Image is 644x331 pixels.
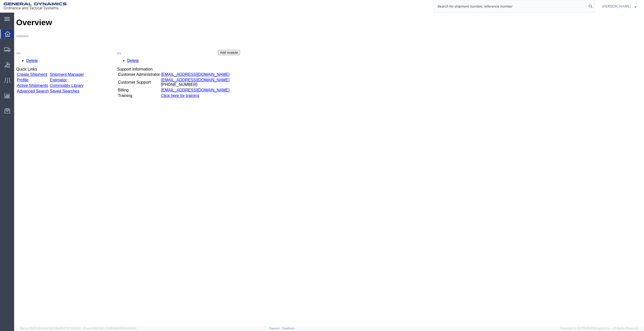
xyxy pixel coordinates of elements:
a: Click here for training [147,81,185,85]
input: Search for shipment number, reference number [434,0,587,12]
a: Feedback [282,327,295,330]
img: logo [4,3,67,10]
iframe: FS Legacy Container [14,13,644,326]
a: Estimator [36,65,53,70]
span: Client: 2025.18.0-7346316 [83,327,137,330]
td: Training [103,81,146,86]
span: Justin Bowdich [602,4,631,9]
a: Advanced Search [3,76,35,81]
td: [PHONE_NUMBER] [147,65,216,75]
a: Delete [113,46,125,50]
a: [EMAIL_ADDRESS][DOMAIN_NAME] [147,60,215,64]
button: [PERSON_NAME] [602,3,637,9]
div: Support Information [103,54,216,59]
td: Customer Administrator [103,59,146,64]
a: Saved Searches [36,76,65,81]
span: Server: 2025.18.0-4e47823f9d1 [20,327,81,330]
span: [DATE] 08:10:16 [117,327,137,330]
a: [EMAIL_ADDRESS][DOMAIN_NAME] [147,75,215,80]
a: [EMAIL_ADDRESS][DOMAIN_NAME] [147,65,215,70]
a: Commodity Library [36,71,69,75]
a: Support [269,327,282,330]
span: [DATE] 10:23:21 [61,327,81,330]
td: Customer Support [103,65,146,75]
a: Active Shipments [3,71,34,75]
td: Billing [103,75,146,80]
button: Add module [204,37,226,43]
a: Profile [3,65,14,70]
a: Shipment Manager [36,60,70,64]
span: Copyright © [DATE]-[DATE] Agistix Inc., All Rights Reserved [560,326,638,330]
